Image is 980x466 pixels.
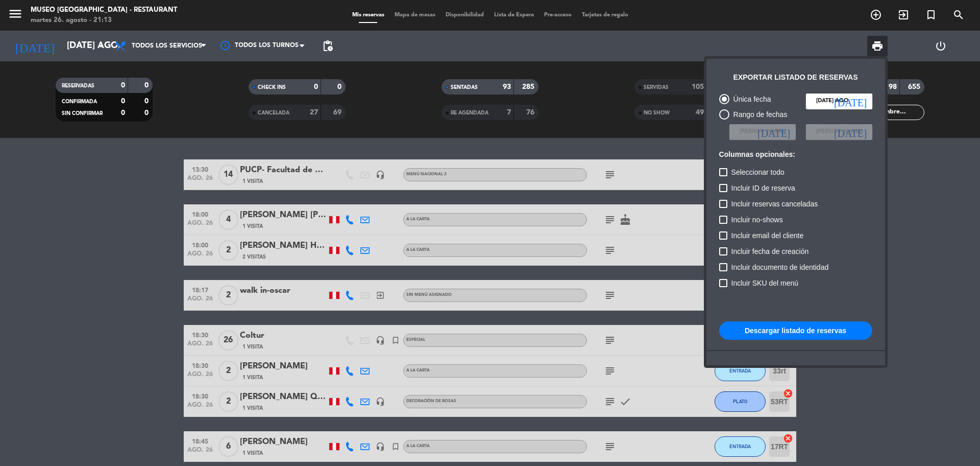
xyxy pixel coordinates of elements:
i: [DATE] [757,127,790,137]
i: [DATE] [834,96,867,106]
span: Incluir no-shows [731,214,783,226]
button: Descargar listado de reservas [719,321,872,340]
span: Seleccionar todo [731,166,785,178]
span: Incluir documento de identidad [731,261,829,273]
span: Incluir fecha de creación [731,245,809,258]
span: print [871,40,884,52]
span: [PERSON_NAME] [816,127,862,136]
span: Incluir SKU del menú [731,277,799,289]
span: Incluir email del cliente [731,229,804,242]
div: Exportar listado de reservas [733,72,858,83]
h6: Columnas opcionales: [719,150,872,159]
i: [DATE] [834,127,867,137]
span: pending_actions [322,40,334,52]
span: Incluir reservas canceladas [731,198,818,210]
div: Única fecha [729,94,771,105]
span: Incluir ID de reserva [731,182,795,194]
div: Rango de fechas [729,109,788,121]
span: [PERSON_NAME] [740,127,786,136]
